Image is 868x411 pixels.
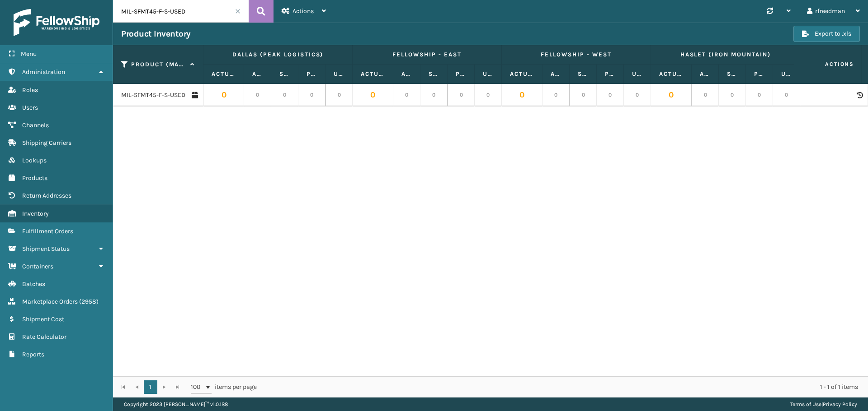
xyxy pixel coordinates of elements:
[244,84,271,106] td: 0
[456,70,466,78] label: Pending
[790,401,821,407] a: Terms of Use
[719,84,746,106] td: 0
[502,84,542,106] td: 0
[14,9,99,36] img: logo
[692,84,719,106] td: 0
[510,51,642,59] label: Fellowship - West
[325,84,353,106] td: 0
[131,60,186,69] label: Product (MAIN SKU)
[292,7,314,15] span: Actions
[191,380,257,394] span: items per page
[279,70,290,78] label: Safety
[624,84,651,106] td: 0
[22,174,47,182] span: Products
[22,298,78,305] span: Marketplace Orders
[542,84,570,106] td: 0
[448,84,475,106] td: 0
[121,28,191,39] h3: Product Inventory
[781,70,792,78] label: Unallocated
[191,383,204,392] span: 100
[22,333,66,341] span: Rate Calculator
[22,139,71,147] span: Shipping Carriers
[746,84,773,106] td: 0
[401,70,412,78] label: Available
[475,84,502,106] td: 0
[605,70,615,78] label: Pending
[651,84,692,106] td: 0
[659,70,683,78] label: Actual Quantity
[22,280,45,288] span: Batches
[823,401,857,407] a: Privacy Policy
[334,70,344,78] label: Unallocated
[420,84,448,106] td: 0
[269,383,858,392] div: 1 - 1 of 1 items
[700,70,710,78] label: Available
[578,70,588,78] label: Safety
[22,351,44,358] span: Reports
[22,192,71,199] span: Return Addresses
[79,298,99,305] span: ( 2958 )
[790,397,857,411] div: |
[212,51,344,59] label: Dallas (Peak Logistics)
[570,84,597,106] td: 0
[393,84,420,106] td: 0
[797,57,859,72] span: Actions
[429,70,439,78] label: Safety
[22,227,73,235] span: Fulfillment Orders
[793,26,860,42] button: Export to .xls
[22,86,38,94] span: Roles
[361,70,385,78] label: Actual Quantity
[121,91,185,100] a: MIL-SFMT45-F-S-USED
[22,263,53,270] span: Containers
[144,380,157,394] a: 1
[22,157,47,164] span: Lookups
[857,92,862,98] i: Product Activity
[298,84,325,106] td: 0
[773,84,800,106] td: 0
[252,70,263,78] label: Available
[754,70,764,78] label: Pending
[212,70,236,78] label: Actual Quantity
[659,51,792,59] label: Haslet (Iron Mountain)
[22,245,70,253] span: Shipment Status
[307,70,317,78] label: Pending
[361,51,493,59] label: Fellowship - East
[353,84,393,106] td: 0
[483,70,493,78] label: Unallocated
[203,84,244,106] td: 0
[124,397,228,411] p: Copyright 2023 [PERSON_NAME]™ v 1.0.188
[271,84,298,106] td: 0
[551,70,561,78] label: Available
[22,210,49,217] span: Inventory
[632,70,642,78] label: Unallocated
[21,50,37,58] span: Menu
[22,68,65,76] span: Administration
[22,121,49,129] span: Channels
[597,84,624,106] td: 0
[727,70,737,78] label: Safety
[22,315,64,323] span: Shipment Cost
[22,104,38,111] span: Users
[510,70,534,78] label: Actual Quantity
